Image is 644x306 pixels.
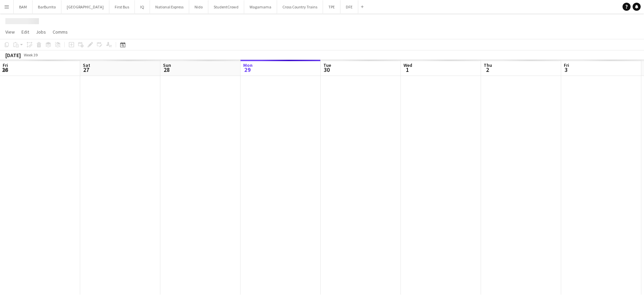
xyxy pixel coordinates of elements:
button: Cross Country Trains [277,0,323,13]
span: Fri [564,62,569,68]
a: Comms [50,28,70,36]
button: StudentCrowd [208,0,244,13]
span: 2 [483,66,492,74]
span: Tue [323,62,331,68]
a: Jobs [33,28,49,36]
span: 1 [402,66,412,74]
button: Nido [189,0,208,13]
a: View [3,28,17,36]
span: Wed [404,62,412,68]
a: Edit [19,28,32,36]
button: National Express [150,0,189,13]
button: TPE [323,0,340,13]
span: 27 [82,66,90,74]
span: Thu [484,62,492,68]
span: 29 [242,66,253,74]
span: Sat [83,62,90,68]
button: First Bus [109,0,135,13]
span: Jobs [36,29,46,35]
span: Comms [53,29,68,35]
span: Sun [163,62,171,68]
span: 28 [162,66,171,74]
button: BarBurrito [33,0,61,13]
span: 26 [2,66,8,74]
button: Wagamama [244,0,277,13]
span: 3 [563,66,569,74]
span: Fri [3,62,8,68]
span: 30 [322,66,331,74]
button: [GEOGRAPHIC_DATA] [61,0,109,13]
span: Week 39 [22,52,39,57]
button: IQ [135,0,150,13]
span: Mon [243,62,253,68]
button: DFE [340,0,358,13]
button: BAM [14,0,33,13]
span: Edit [21,29,29,35]
div: [DATE] [5,52,21,58]
span: View [5,29,15,35]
